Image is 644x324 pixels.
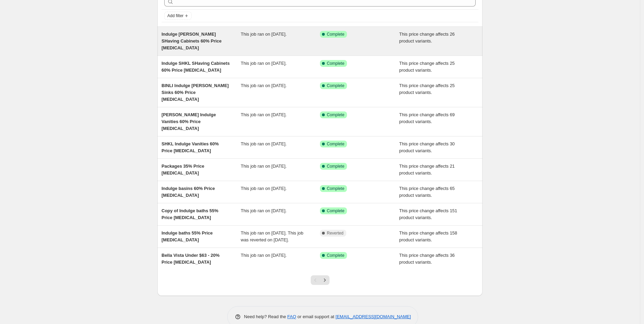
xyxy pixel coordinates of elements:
span: Add filter [167,13,183,19]
nav: Pagination [311,275,330,285]
a: FAQ [287,314,296,319]
span: Indulge [PERSON_NAME] SHaving Cabinets 60% Price [MEDICAL_DATA] [162,32,222,50]
span: This job ran on [DATE]. [241,83,287,88]
span: This job ran on [DATE]. [241,164,287,169]
span: Need help? Read the [244,314,287,319]
span: This job ran on [DATE]. [241,32,287,37]
span: This price change affects 65 product variants. [399,186,455,198]
span: This price change affects 30 product variants. [399,141,455,153]
span: [PERSON_NAME] Indulge Vanities 60% Price [MEDICAL_DATA] [162,112,216,131]
span: Copy of Indulge baths 55% Price [MEDICAL_DATA] [162,208,218,220]
span: Indulge SHKL SHaving Cabinets 60% Price [MEDICAL_DATA] [162,61,230,73]
span: Complete [327,164,344,169]
span: This job ran on [DATE]. This job was reverted on [DATE]. [241,230,304,242]
button: Next [320,275,330,285]
span: SHKL Indulge Vanities 60% Price [MEDICAL_DATA] [162,141,219,153]
span: Packages 35% Price [MEDICAL_DATA] [162,164,204,176]
span: Complete [327,208,344,214]
span: This price change affects 151 product variants. [399,208,458,220]
span: This price change affects 21 product variants. [399,164,455,176]
span: This price change affects 25 product variants. [399,83,455,95]
span: This price change affects 36 product variants. [399,253,455,265]
span: This price change affects 158 product variants. [399,230,458,242]
span: Bella Vista Under $63 - 20% Price [MEDICAL_DATA] [162,253,220,265]
span: Complete [327,253,344,258]
span: Complete [327,83,344,88]
button: Add filter [164,12,192,20]
span: Indulge basins 60% Price [MEDICAL_DATA] [162,186,215,198]
span: Complete [327,32,344,37]
span: This job ran on [DATE]. [241,208,287,213]
span: This job ran on [DATE]. [241,141,287,146]
span: This price change affects 26 product variants. [399,32,455,44]
span: Complete [327,186,344,191]
span: Reverted [327,230,344,236]
span: Complete [327,61,344,66]
span: This job ran on [DATE]. [241,186,287,191]
span: This job ran on [DATE]. [241,112,287,117]
span: Complete [327,141,344,147]
span: This job ran on [DATE]. [241,61,287,66]
span: BINLI Indulge [PERSON_NAME] Sinks 60% Price [MEDICAL_DATA] [162,83,229,102]
span: This price change affects 69 product variants. [399,112,455,124]
span: This job ran on [DATE]. [241,253,287,258]
span: Complete [327,112,344,118]
span: Indulge baths 55% Price [MEDICAL_DATA] [162,230,213,242]
span: This price change affects 25 product variants. [399,61,455,73]
span: or email support at [296,314,336,319]
a: [EMAIL_ADDRESS][DOMAIN_NAME] [336,314,411,319]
